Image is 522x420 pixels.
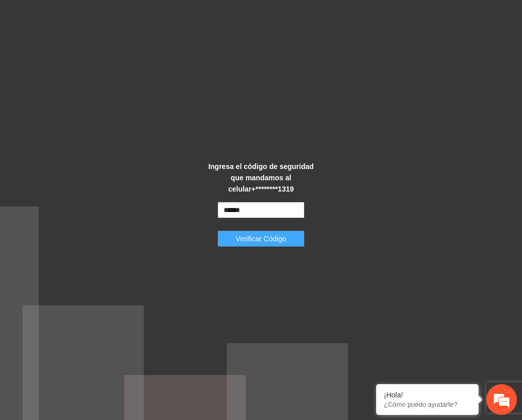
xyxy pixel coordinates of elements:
div: Minimizar ventana de chat en vivo [168,5,192,30]
textarea: Escriba su mensaje y pulse “Intro” [5,280,195,316]
p: ¿Cómo puedo ayudarte? [384,401,471,408]
div: Chatee con nosotros ahora [53,52,172,66]
span: Verificar Código [236,233,287,244]
span: Estamos en línea. [59,137,141,240]
strong: Ingresa el código de seguridad que mandamos al celular +********1319 [208,162,314,193]
button: Verificar Código [217,230,304,247]
div: ¡Hola! [384,391,471,399]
